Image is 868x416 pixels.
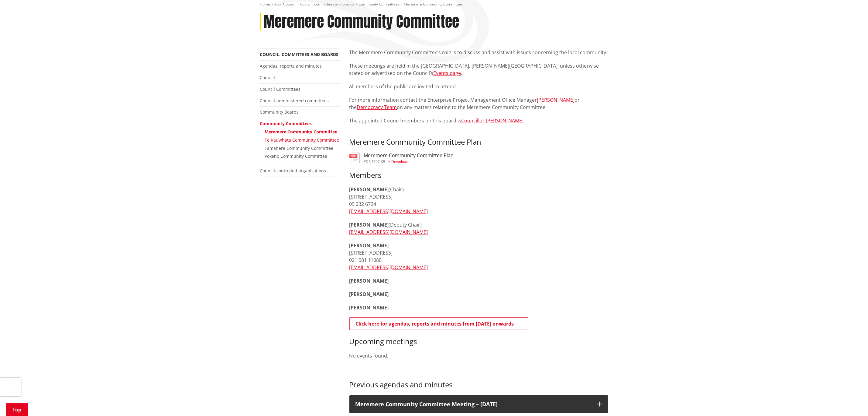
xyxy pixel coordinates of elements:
h1: Meremere Community Committee [264,13,459,31]
a: Community Committees [260,121,312,126]
a: Top [6,403,28,416]
a: Community Committees [359,2,400,7]
a: Community Boards [260,109,299,115]
a: Councillor [PERSON_NAME] [461,117,524,124]
a: [EMAIL_ADDRESS][DOMAIN_NAME] [349,229,428,235]
a: Click here for agendas, reports and minutes from [DATE] onwards [349,317,528,330]
p: All members of the public are invited to attend. [349,83,608,90]
img: document-pdf.svg [349,153,360,163]
strong: [PERSON_NAME] [349,291,389,298]
a: Council-administered committees [260,98,329,104]
a: Democracy Team [357,104,397,111]
a: Meremere Community Committee [265,129,338,135]
a: Council Committees [260,86,301,92]
strong: [PERSON_NAME] [349,304,389,311]
h3: Meremere Community Committee Plan [349,138,608,146]
p: (Deputy Chair) [349,221,608,236]
nav: breadcrumb [260,2,608,7]
span: Meremere Community Committee [404,2,462,7]
h3: Previous agendas and minutes [349,380,608,389]
p: For more information contact the Enterprise Project Management Office Manager or the on any matte... [349,96,608,111]
p: (Chair) [STREET_ADDRESS] 09 232 6724 [349,186,608,215]
strong: [PERSON_NAME] [349,221,389,228]
a: Home [260,2,270,7]
p: [STREET_ADDRESS] 021 081 11080 [349,242,608,271]
a: [EMAIL_ADDRESS][DOMAIN_NAME] [349,264,428,271]
a: Agendas, reports and minutes [260,63,322,69]
a: Council, committees and boards [260,51,339,57]
div: , [364,160,454,164]
a: Events page [434,70,461,76]
a: Council, committees and boards [300,2,355,7]
p: The appointed Council members on this board is . [349,117,608,124]
strong: [PERSON_NAME] [349,242,389,249]
a: Pōkeno Community Committee [265,153,328,159]
strong: [PERSON_NAME] [349,186,389,193]
h3: Meremere Community Committee Plan [364,153,454,158]
p: These meetings are held in the [GEOGRAPHIC_DATA], [PERSON_NAME][GEOGRAPHIC_DATA], unless otherwis... [349,62,608,77]
a: Meremere Community Committee Plan pdf,1797 KB Download [349,153,454,164]
a: Te Kauwhata Community Committee [265,137,339,143]
h3: Meremere Community Committee Meeting – [DATE] [355,401,591,407]
span: pdf [364,159,371,164]
a: Tamahere Community Committee [265,145,334,151]
p: No events found. [349,352,608,359]
strong: [PERSON_NAME] [349,277,389,284]
a: Your Council [275,2,296,7]
h3: Members [349,171,608,180]
iframe: Messenger Launcher [840,390,862,412]
a: [EMAIL_ADDRESS][DOMAIN_NAME] [349,208,428,215]
span: 1797 KB [372,159,386,164]
a: Council [260,75,275,80]
p: The Meremere Community Committee’s role is to discuss and assist with issues concerning the local... [349,49,608,56]
h3: Upcoming meetings [349,337,608,346]
a: Council-controlled organisations [260,168,326,174]
span: Download [392,159,409,164]
a: [PERSON_NAME] [537,97,575,103]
